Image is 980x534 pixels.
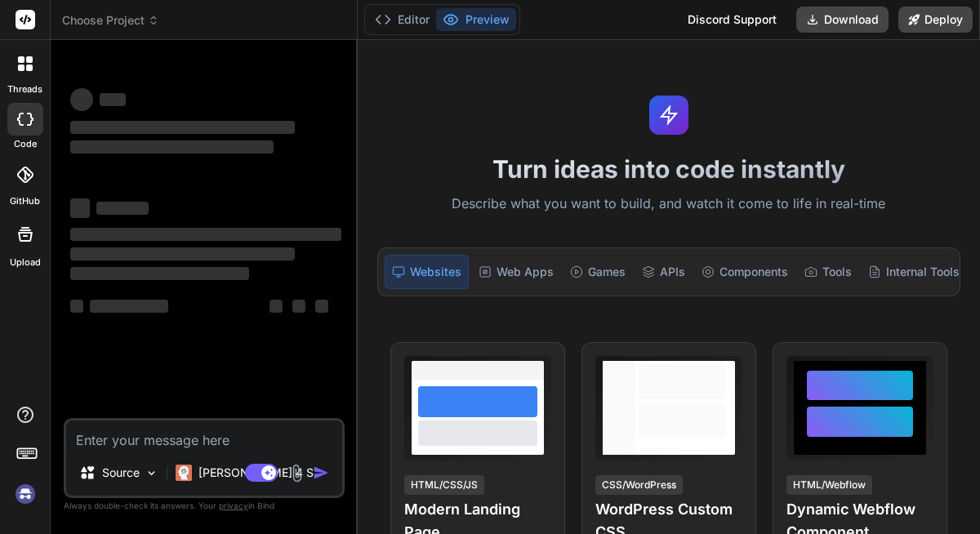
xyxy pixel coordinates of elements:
div: Components [695,255,795,289]
span: ‌ [70,198,90,218]
p: Always double-check its answers. Your in Bind [64,498,345,514]
p: Describe what you want to build, and watch it come to life in real-time [367,194,970,215]
p: Source [102,465,140,481]
img: signin [11,480,39,508]
div: Discord Support [678,7,786,33]
span: ‌ [70,88,93,111]
div: Tools [798,255,858,289]
label: threads [7,82,42,96]
span: ‌ [70,247,295,260]
span: privacy [219,501,248,510]
span: ‌ [96,202,149,215]
div: Games [563,255,632,289]
span: ‌ [90,300,168,313]
label: Upload [10,256,41,269]
div: CSS/WordPress [595,475,683,495]
button: Editor [368,8,436,31]
div: Web Apps [472,255,560,289]
span: ‌ [70,140,274,154]
img: Claude 4 Sonnet [176,465,192,481]
span: ‌ [292,300,305,313]
img: icon [313,465,329,481]
span: ‌ [315,300,328,313]
div: HTML/CSS/JS [404,475,484,495]
div: APIs [635,255,692,289]
button: Deploy [898,7,973,33]
img: Pick Models [145,466,158,480]
span: ‌ [269,300,283,313]
p: [PERSON_NAME] 4 S.. [198,465,320,481]
button: Download [796,7,889,33]
span: ‌ [70,267,249,280]
div: HTML/Webflow [786,475,872,495]
div: Websites [385,255,469,289]
img: attachment [287,464,306,483]
div: Internal Tools [862,255,966,289]
span: ‌ [70,228,341,241]
label: code [14,137,37,151]
label: GitHub [10,194,40,208]
h1: Turn ideas into code instantly [367,154,970,184]
button: Preview [436,8,516,31]
span: Choose Project [62,12,159,29]
span: ‌ [100,93,126,106]
span: ‌ [70,121,295,134]
span: ‌ [70,300,83,313]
